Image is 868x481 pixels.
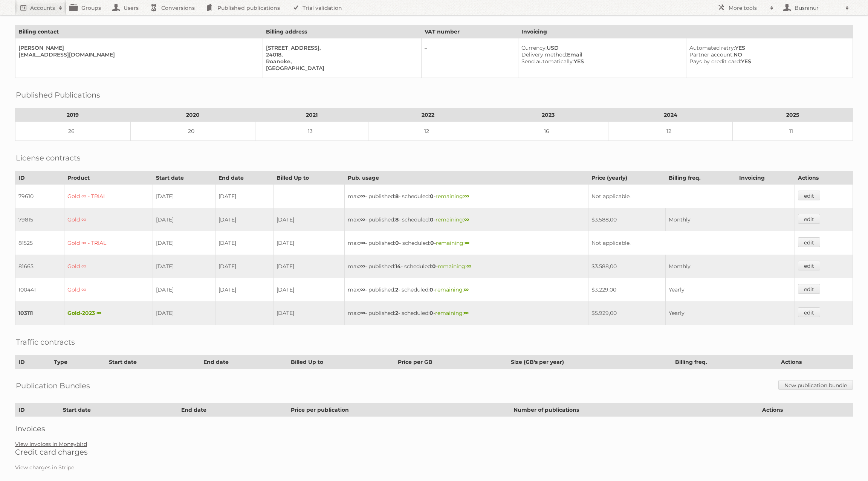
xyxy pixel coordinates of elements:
[178,403,287,417] th: End date
[666,301,736,325] td: Yearly
[345,278,588,301] td: max: - published: - scheduled: -
[521,44,680,51] div: USD
[215,208,274,231] td: [DATE]
[360,193,365,200] strong: ∞
[266,58,415,65] div: Roanoke,
[521,44,547,51] span: Currency:
[274,231,345,255] td: [DATE]
[689,44,735,51] span: Automated retry:
[360,310,365,316] strong: ∞
[18,44,257,51] div: [PERSON_NAME]
[798,214,820,224] a: edit
[105,356,200,369] th: Start date
[263,25,421,38] th: Billing address
[153,278,215,301] td: [DATE]
[395,310,398,316] strong: 2
[778,380,853,390] a: New publication bundle
[430,216,434,223] strong: 0
[266,44,415,51] div: [STREET_ADDRESS],
[15,108,131,122] th: 2019
[64,231,153,255] td: Gold ∞ - TRIAL
[360,263,365,270] strong: ∞
[15,171,64,185] th: ID
[521,58,574,65] span: Send automatically:
[666,208,736,231] td: Monthly
[64,255,153,278] td: Gold ∞
[689,51,734,58] span: Partner account:
[368,108,488,122] th: 2022
[588,278,666,301] td: $3.229,00
[64,301,153,325] td: Gold-2023 ∞
[588,208,666,231] td: $3.588,00
[521,51,680,58] div: Email
[798,261,820,270] a: edit
[18,51,257,58] div: [EMAIL_ADDRESS][DOMAIN_NAME]
[130,122,255,141] td: 20
[16,380,90,391] h2: Publication Bundles
[464,193,469,200] strong: ∞
[689,58,741,65] span: Pays by credit card:
[360,240,365,246] strong: ∞
[588,255,666,278] td: $3.588,00
[64,208,153,231] td: Gold ∞
[508,356,672,369] th: Size (GB's per year)
[689,58,847,65] div: YES
[488,122,608,141] td: 16
[15,231,64,255] td: 81525
[521,58,680,65] div: YES
[345,171,588,185] th: Pub. usage
[436,216,469,223] span: remaining:
[518,25,853,38] th: Invoicing
[436,240,469,246] span: remaining:
[215,185,274,208] td: [DATE]
[215,171,274,185] th: End date
[421,25,518,38] th: VAT number
[360,216,365,223] strong: ∞
[274,301,345,325] td: [DATE]
[16,89,100,101] h2: Published Publications
[689,51,847,58] div: NO
[588,171,666,185] th: Price (yearly)
[436,193,469,200] span: remaining:
[345,185,588,208] td: max: - published: - scheduled: -
[15,25,263,38] th: Billing contact
[345,231,588,255] td: max: - published: - scheduled: -
[287,403,510,417] th: Price per publication
[395,263,401,270] strong: 14
[255,108,368,122] th: 2021
[16,336,75,348] h2: Traffic contracts
[255,122,368,141] td: 13
[733,122,853,141] td: 11
[153,301,215,325] td: [DATE]
[360,286,365,293] strong: ∞
[15,441,87,447] a: View Invoices in Moneybird
[60,403,178,417] th: Start date
[488,108,608,122] th: 2023
[429,286,433,293] strong: 0
[274,255,345,278] td: [DATE]
[798,191,820,200] a: edit
[429,310,433,316] strong: 0
[395,286,398,293] strong: 2
[15,208,64,231] td: 79815
[215,255,274,278] td: [DATE]
[435,286,469,293] span: remaining:
[274,208,345,231] td: [DATE]
[430,193,434,200] strong: 0
[795,171,853,185] th: Actions
[666,255,736,278] td: Monthly
[274,278,345,301] td: [DATE]
[130,108,255,122] th: 2020
[395,193,399,200] strong: 8
[153,255,215,278] td: [DATE]
[689,44,847,51] div: YES
[798,237,820,247] a: edit
[266,51,415,58] div: 24018,
[759,403,853,417] th: Actions
[153,231,215,255] td: [DATE]
[15,185,64,208] td: 79610
[588,301,666,325] td: $5.929,00
[510,403,759,417] th: Number of publications
[368,122,488,141] td: 12
[15,255,64,278] td: 81665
